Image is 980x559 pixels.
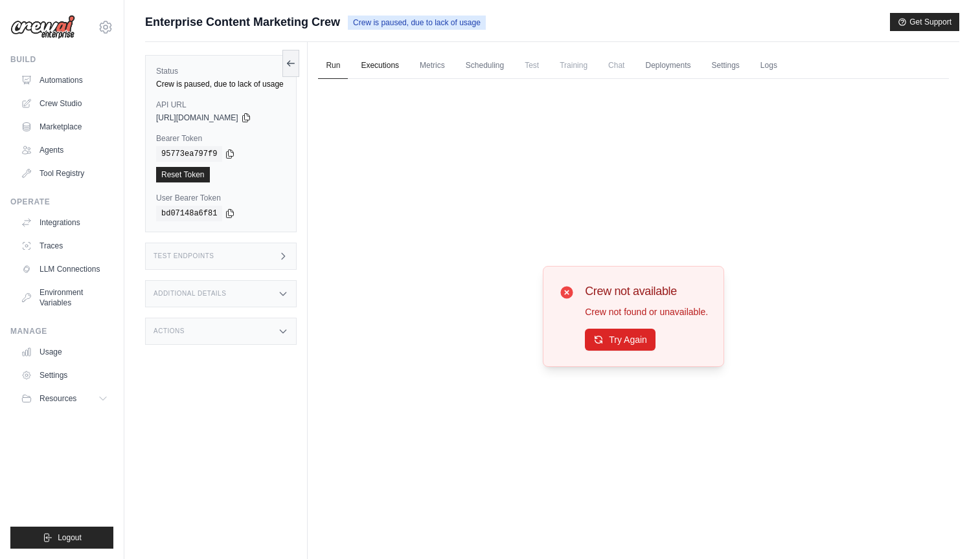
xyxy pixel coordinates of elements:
img: Logo [10,15,75,39]
a: Reset Token [156,167,210,182]
button: Try Again [585,329,655,351]
a: Logs [753,52,785,80]
button: Logout [10,527,113,549]
h3: Additional Details [154,290,226,298]
h3: Test Endpoints [154,252,214,260]
span: Logout [58,532,82,543]
a: Metrics [412,52,453,80]
div: Crew is paused, due to lack of usage [156,79,286,89]
code: 95773ea797f9 [156,146,222,162]
label: User Bearer Token [156,193,286,203]
button: Get Support [890,13,959,31]
a: Settings [16,365,113,386]
label: API URL [156,100,286,110]
a: Automations [16,70,113,91]
a: Marketplace [16,116,113,137]
a: Run [318,52,348,80]
div: Manage [10,326,113,336]
div: Operate [10,197,113,207]
label: Status [156,66,286,76]
a: Usage [16,342,113,362]
a: Traces [16,236,113,256]
a: Integrations [16,212,113,233]
a: Environment Variables [16,282,113,313]
a: Executions [353,52,407,80]
span: Crew is paused, due to lack of usage [348,16,486,30]
span: Training is not available until the deployment is complete [552,52,595,78]
a: LLM Connections [16,259,113,279]
span: [URL][DOMAIN_NAME] [156,113,238,123]
a: Agents [16,140,113,160]
span: Chat is not available until the deployment is complete [600,52,632,78]
h3: Actions [154,327,185,335]
a: Deployments [637,52,698,80]
h3: Crew not available [585,282,708,300]
button: Resources [16,388,113,409]
p: Crew not found or unavailable. [585,305,708,318]
a: Scheduling [458,52,512,80]
span: Resources [40,393,76,404]
a: Crew Studio [16,93,113,114]
a: Settings [704,52,747,80]
div: Build [10,54,113,65]
code: bd07148a6f81 [156,206,222,221]
a: Tool Registry [16,163,113,184]
span: Test [517,52,547,78]
span: Enterprise Content Marketing Crew [145,13,340,31]
label: Bearer Token [156,133,286,144]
